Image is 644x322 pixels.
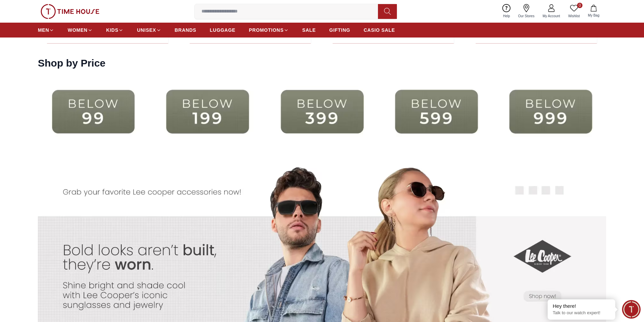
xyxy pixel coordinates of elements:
[210,27,236,33] span: LUGGAGE
[266,76,377,147] img: ...
[553,310,610,316] p: Talk to our watch expert!
[38,76,149,147] img: ...
[68,27,88,33] span: WOMEN
[175,24,196,36] a: BRANDS
[364,24,395,36] a: CASIO SALE
[137,27,156,33] span: UNISEX
[622,300,641,319] div: Chat Widget
[381,76,492,147] img: ...
[364,27,395,33] span: CASIO SALE
[564,3,584,20] a: 0Wishlist
[249,24,289,36] a: PROMOTIONS
[137,24,161,36] a: UNISEX
[106,24,123,36] a: KIDS
[68,24,93,36] a: WOMEN
[38,27,49,33] span: MEN
[38,57,105,69] h2: Shop by Price
[585,13,602,18] span: My Bag
[495,76,606,147] img: ...
[540,14,563,19] span: My Account
[577,3,582,8] span: 0
[500,14,513,19] span: Help
[41,4,99,19] img: ...
[38,24,54,36] a: MEN
[516,14,537,19] span: Our Stores
[514,3,539,20] a: Our Stores
[499,3,514,20] a: Help
[329,24,350,36] a: GIFTING
[553,303,610,309] div: Hey there!
[249,27,284,33] span: PROMOTIONS
[584,3,603,19] button: My Bag
[566,14,582,19] span: Wishlist
[302,27,316,33] span: SALE
[302,24,316,36] a: SALE
[175,27,196,33] span: BRANDS
[210,24,236,36] a: LUGGAGE
[106,27,118,33] span: KIDS
[152,76,263,147] img: ...
[329,27,350,33] span: GIFTING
